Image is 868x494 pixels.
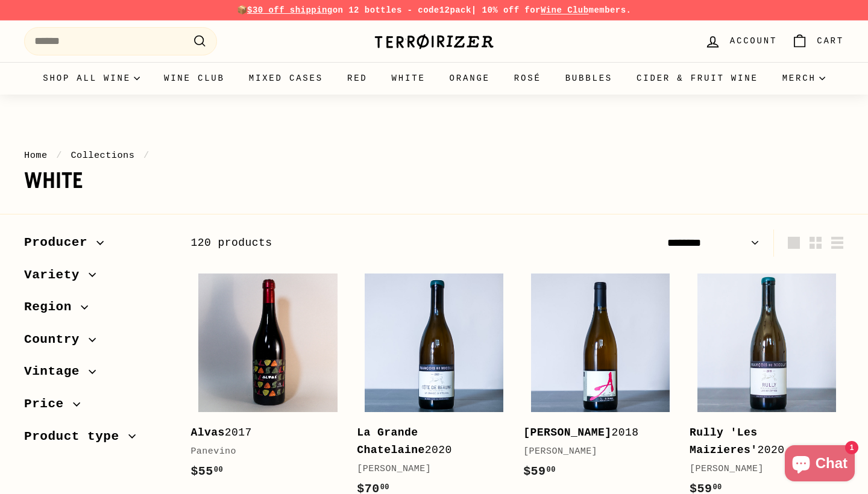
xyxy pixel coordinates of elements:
div: 2017 [190,424,333,442]
nav: breadcrumbs [24,148,844,163]
b: Rully 'Les Maizieres' [690,427,758,456]
span: / [53,150,65,161]
a: Wine Club [541,5,589,15]
a: Alvas2017Panevino [190,266,345,493]
summary: Shop all wine [31,62,152,95]
summary: Merch [770,62,837,95]
span: Price [24,394,73,414]
a: Collections [71,150,134,161]
span: Region [24,297,81,317]
button: Variety [24,262,171,295]
a: Orange [438,62,502,95]
div: 2020 [690,424,832,459]
sup: 00 [547,466,556,474]
p: 📦 on 12 bottles - code | 10% off for members. [24,4,844,17]
span: Vintage [24,361,89,382]
a: White [380,62,438,95]
div: Panevino [190,445,333,459]
span: $30 off shipping [247,5,333,15]
button: Region [24,294,171,327]
button: Product type [24,424,171,456]
a: Cart [784,23,851,59]
sup: 00 [214,466,223,474]
div: 2020 [357,424,499,459]
span: Cart [817,34,844,48]
div: [PERSON_NAME] [357,462,499,477]
sup: 00 [712,483,722,492]
span: / [140,150,153,161]
div: 2018 [523,424,665,442]
h1: White [24,169,844,193]
b: [PERSON_NAME] [523,427,611,439]
a: Red [335,62,380,95]
button: Price [24,391,171,424]
a: Cider & Fruit Wine [624,62,770,95]
strong: 12pack [439,5,471,15]
a: Bubbles [553,62,624,95]
span: Country [24,330,89,350]
button: Producer [24,230,171,262]
span: Account [730,34,777,48]
b: Alvas [190,427,224,439]
span: Producer [24,233,96,253]
a: Home [24,150,48,161]
a: Account [697,23,784,59]
div: [PERSON_NAME] [523,445,665,459]
button: Country [24,327,171,359]
span: Variety [24,265,89,286]
span: Product type [24,427,128,447]
b: La Grande Chatelaine [357,427,425,456]
a: [PERSON_NAME]2018[PERSON_NAME] [523,266,678,493]
a: Mixed Cases [237,62,335,95]
div: [PERSON_NAME] [690,462,832,477]
span: $55 [190,464,223,478]
inbox-online-store-chat: Shopify online store chat [781,445,858,484]
div: 120 products [190,234,517,252]
a: Wine Club [152,62,237,95]
a: Rosé [502,62,553,95]
button: Vintage [24,358,171,391]
sup: 00 [380,483,389,492]
span: $59 [523,464,556,478]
